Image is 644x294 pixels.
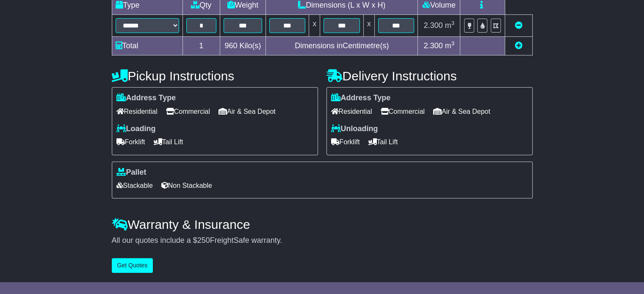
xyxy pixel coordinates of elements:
[451,40,455,47] sup: 3
[424,21,443,30] span: 2.300
[220,37,265,55] td: Kilo(s)
[363,15,374,37] td: x
[182,37,220,55] td: 1
[331,105,372,118] span: Residential
[451,20,455,26] sup: 3
[331,135,360,148] span: Forklift
[515,21,522,30] a: Remove this item
[445,41,455,50] span: m
[112,236,533,245] div: All our quotes include a $ FreightSafe warranty.
[331,124,378,134] label: Unloading
[368,135,398,148] span: Tail Lift
[112,258,153,273] button: Get Quotes
[445,21,455,30] span: m
[154,135,183,148] span: Tail Lift
[116,93,176,103] label: Address Type
[112,217,533,231] h4: Warranty & Insurance
[331,93,391,103] label: Address Type
[116,135,145,148] span: Forklift
[116,124,156,134] label: Loading
[197,236,210,245] span: 250
[265,37,417,55] td: Dimensions in Centimetre(s)
[116,179,153,192] span: Stackable
[515,41,522,50] a: Add new item
[309,15,320,37] td: x
[112,69,318,83] h4: Pickup Instructions
[218,105,276,118] span: Air & Sea Depot
[161,179,212,192] span: Non Stackable
[224,41,237,50] span: 960
[381,105,425,118] span: Commercial
[326,69,533,83] h4: Delivery Instructions
[112,37,182,55] td: Total
[116,168,146,177] label: Pallet
[433,105,490,118] span: Air & Sea Depot
[166,105,210,118] span: Commercial
[424,41,443,50] span: 2.300
[116,105,158,118] span: Residential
